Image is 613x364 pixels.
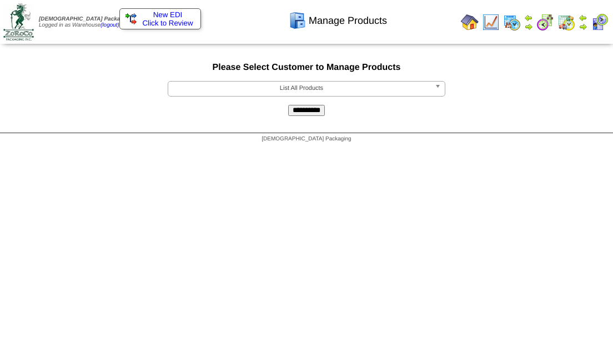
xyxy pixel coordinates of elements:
[557,13,575,31] img: calendarinout.gif
[153,11,183,19] span: New EDI
[309,15,387,27] span: Manage Products
[213,63,401,72] span: Please Select Customer to Manage Products
[289,12,306,29] img: cabinet.gif
[524,13,533,22] img: arrowleft.gif
[503,13,521,31] img: calendarprod.gif
[579,13,587,22] img: arrowleft.gif
[39,16,132,28] span: Logged in as Warehouse
[591,13,609,31] img: calendarcustomer.gif
[262,136,351,142] span: [DEMOGRAPHIC_DATA] Packaging
[39,16,132,22] span: [DEMOGRAPHIC_DATA] Packaging
[101,22,119,28] a: (logout)
[524,22,533,31] img: arrowright.gif
[125,19,195,27] span: Click to Review
[173,82,430,95] span: List All Products
[482,13,500,31] img: line_graph.gif
[3,3,34,41] img: zoroco-logo-small.webp
[125,11,195,27] a: New EDI Click to Review
[536,13,554,31] img: calendarblend.gif
[125,13,137,24] img: ediSmall.gif
[579,22,587,31] img: arrowright.gif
